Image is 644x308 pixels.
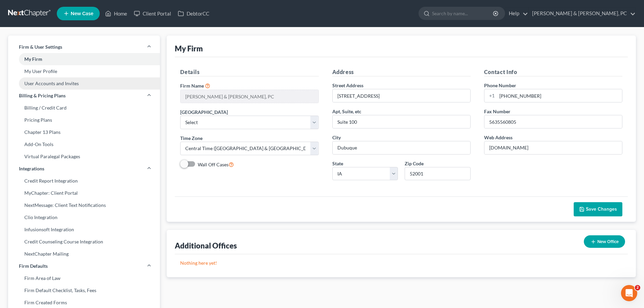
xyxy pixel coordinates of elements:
[333,115,470,128] input: (optional)
[405,160,424,167] label: Zip Code
[333,89,470,102] input: Enter address...
[432,7,494,20] input: Search by name...
[180,135,202,142] label: Time Zone
[8,284,160,297] a: Firm Default Checklist, Tasks, Fees
[484,115,622,128] input: Enter fax...
[8,211,160,223] a: Clio Integration
[484,141,622,154] input: Enter web address....
[332,134,341,141] label: City
[8,41,160,53] a: Firm & User Settings
[130,7,174,20] a: Client Portal
[180,109,228,116] label: [GEOGRAPHIC_DATA]
[8,260,160,272] a: Firm Defaults
[584,235,625,248] button: New Office
[180,68,318,76] h5: Details
[484,89,497,102] div: +1
[8,272,160,284] a: Firm Area of Law
[405,167,471,181] input: XXXXX
[8,163,160,175] a: Integrations
[332,108,361,115] label: Apt, Suite, etc
[19,44,62,50] span: Firm & User Settings
[8,150,160,163] a: Virtual Paralegal Packages
[19,263,48,269] span: Firm Defaults
[484,108,510,115] label: Fax Number
[8,248,160,260] a: NextChapter Mailing
[8,114,160,126] a: Pricing Plans
[621,285,637,301] iframe: Intercom live chat
[635,285,640,290] span: 2
[175,241,237,251] div: Additional Offices
[8,223,160,236] a: Infusionsoft Integration
[333,141,470,154] input: Enter city...
[181,90,318,103] input: Enter name...
[484,68,622,76] h5: Contact Info
[8,236,160,248] a: Credit Counseling Course Integration
[8,90,160,102] a: Billing & Pricing Plans
[497,89,622,102] input: Enter phone...
[8,77,160,90] a: User Accounts and Invites
[8,187,160,199] a: MyChapter: Client Portal
[71,11,93,16] span: New Case
[8,53,160,65] a: My Firm
[198,162,229,167] span: Wall Off Cases
[19,92,66,99] span: Billing & Pricing Plans
[180,83,204,89] span: Firm Name
[484,82,516,89] label: Phone Number
[8,138,160,150] a: Add-On Tools
[180,260,622,266] p: Nothing here yet!
[484,134,512,141] label: Web Address
[332,68,471,76] h5: Address
[19,165,44,172] span: Integrations
[8,65,160,77] a: My User Profile
[8,175,160,187] a: Credit Report Integration
[175,44,203,53] div: My Firm
[574,202,622,216] button: Save Changes
[8,102,160,114] a: Billing / Credit Card
[332,82,363,89] label: Street Address
[332,160,343,167] label: State
[8,199,160,211] a: NextMessage: Client Text Notifications
[529,7,636,20] a: [PERSON_NAME] & [PERSON_NAME], PC
[586,206,617,212] span: Save Changes
[8,126,160,138] a: Chapter 13 Plans
[505,7,528,20] a: Help
[102,7,130,20] a: Home
[174,7,213,20] a: DebtorCC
